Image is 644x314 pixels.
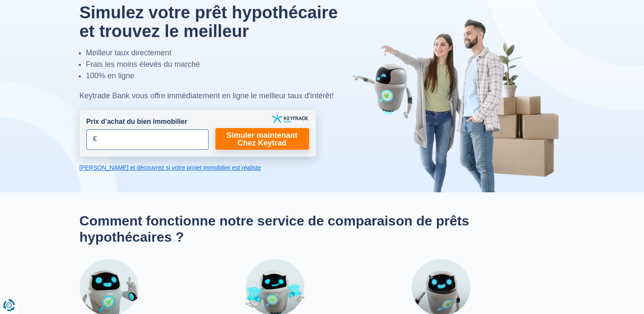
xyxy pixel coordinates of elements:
[80,90,358,102] div: Keytrade Bank vous offre immédiatement en ligne le meilleur taux d'intérêt!
[86,47,358,59] li: Meilleur taux directement
[80,213,565,245] h2: Comment fonctionne notre service de comparaison de prêts hypothécaires ?
[272,114,308,123] img: keytrade
[86,70,358,82] li: 100% en ligne
[86,59,358,70] li: Frais les moins élevés du marché
[93,134,97,144] span: €
[80,3,358,40] h1: Simulez votre prêt hypothécaire et trouvez le meilleur
[215,128,309,150] a: Simuler maintenant Chez Keytrad
[352,18,565,192] img: image-hero
[80,163,316,172] a: [PERSON_NAME] et découvrez si votre projet immobilier est réaliste
[86,117,187,127] label: Prix d’achat du bien immobilier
